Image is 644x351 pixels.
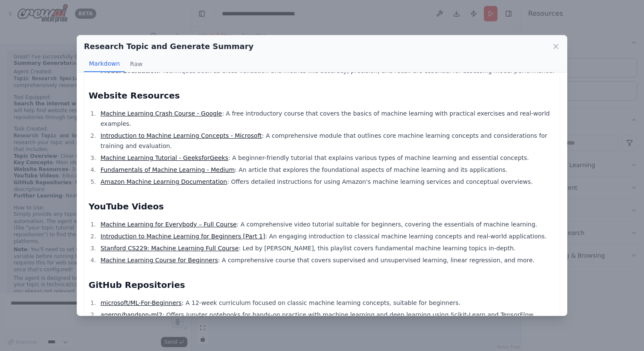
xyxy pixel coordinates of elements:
a: Fundamentals of Machine Learning - Medium [101,166,235,173]
a: microsoft/ML-For-Beginners [101,299,182,306]
li: : A free introductory course that covers the basics of machine learning with practical exercises ... [98,108,555,129]
li: : An engaging introduction to classical machine learning concepts and real-world applications. [98,231,555,241]
li: : A 12-week curriculum focused on classic machine learning concepts, suitable for beginners. [98,298,555,308]
li: : A comprehensive video tutorial suitable for beginners, covering the essentials of machine learn... [98,219,555,229]
li: : A beginner-friendly tutorial that explains various types of machine learning and essential conc... [98,153,555,163]
a: ageron/handson-ml2 [101,311,162,318]
li: : Offers detailed instructions for using Amazon's machine learning services and conceptual overvi... [98,177,555,187]
button: Markdown [84,56,125,72]
a: Stanford CS229: Machine Learning Full Course [101,245,239,252]
button: Raw [125,56,147,72]
a: Machine Learning Tutorial - GeeksforGeeks [101,154,228,161]
a: Machine Learning Crash Course - Google [101,110,222,117]
a: Machine Learning for Everybody – Full Course [101,221,237,228]
h2: Research Topic and Generate Summary [84,41,253,52]
h2: YouTube Videos [89,200,555,212]
a: Introduction to Machine Learning Concepts - Microsoft [101,132,262,139]
a: Introduction to Machine Learning for Beginners [Part 1] [101,233,265,240]
li: : Offers Jupyter notebooks for hands-on practice with machine learning and deep learning using Sc... [98,310,555,320]
li: : A comprehensive module that outlines core machine learning concepts and considerations for trai... [98,131,555,151]
h2: Website Resources [89,90,555,102]
li: : A comprehensive course that covers supervised and unsupervised learning, linear regression, and... [98,255,555,265]
li: : Led by [PERSON_NAME], this playlist covers fundamental machine learning topics in-depth. [98,243,555,253]
a: Machine Learning Course for Beginners [101,257,218,264]
h2: GitHub Repositories [89,279,555,291]
a: Amazon Machine Learning Documentation [101,178,227,185]
li: : An article that explores the foundational aspects of machine learning and its applications. [98,165,555,175]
